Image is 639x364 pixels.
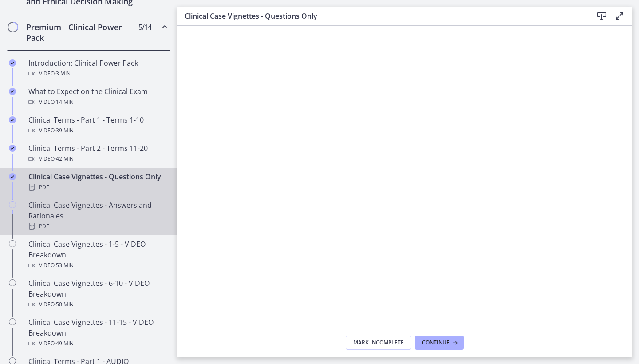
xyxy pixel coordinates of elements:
i: Completed [9,116,16,123]
div: Video [28,154,167,164]
div: Clinical Case Vignettes - Answers and Rationales [28,200,167,232]
span: · 3 min [55,68,71,79]
span: · 39 min [55,125,74,136]
span: Continue [422,339,450,346]
div: Clinical Terms - Part 2 - Terms 11-20 [28,143,167,164]
span: · 42 min [55,154,74,164]
div: Video [28,97,167,107]
div: Clinical Case Vignettes - 1-5 - VIDEO Breakdown [28,239,167,271]
div: Clinical Terms - Part 1 - Terms 1-10 [28,115,167,136]
button: Mark Incomplete [346,336,411,350]
div: Video [28,299,167,310]
i: Completed [9,88,16,95]
span: Mark Incomplete [353,339,404,346]
div: PDF [28,221,167,232]
div: Video [28,68,167,79]
div: Video [28,260,167,271]
div: Video [28,125,167,136]
div: Clinical Case Vignettes - 6-10 - VIDEO Breakdown [28,278,167,310]
i: Completed [9,173,16,180]
button: Continue [415,336,464,350]
div: PDF [28,182,167,193]
span: · 49 min [55,338,74,349]
div: Introduction: Clinical Power Pack [28,58,167,79]
div: Clinical Case Vignettes - 11-15 - VIDEO Breakdown [28,317,167,349]
span: 5 / 14 [138,22,151,32]
i: Completed [9,59,16,67]
div: Clinical Case Vignettes - Questions Only [28,171,167,193]
h3: Clinical Case Vignettes - Questions Only [185,11,579,21]
div: Video [28,338,167,349]
h2: Premium - Clinical Power Pack [26,22,134,43]
i: Completed [9,145,16,152]
div: What to Expect on the Clinical Exam [28,86,167,107]
span: · 14 min [55,97,74,107]
span: · 53 min [55,260,74,271]
span: · 50 min [55,299,74,310]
